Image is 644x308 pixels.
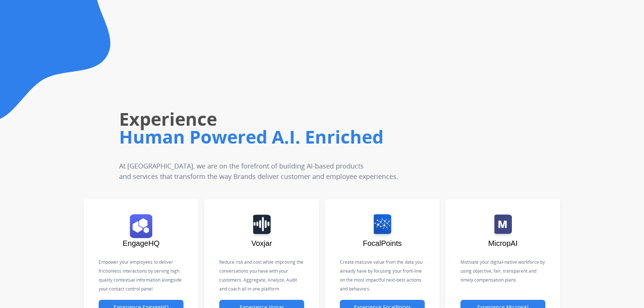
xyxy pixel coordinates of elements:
[119,161,409,182] p: At [GEOGRAPHIC_DATA], we are on the forefront of building AI-based products and services that tra...
[123,239,160,247] span: EngageHQ
[251,239,272,247] span: Voxjar
[460,258,545,285] p: Motivate your digital-native workforce by using objective, fair, transparent and timely compensat...
[253,214,271,238] img: logo
[488,239,518,247] span: MicropAI
[340,258,425,293] p: Create massive value from the data you already have by focusing your front-line on the most impac...
[374,214,391,238] img: logo
[494,214,512,238] img: logo
[99,258,184,293] p: Empower your employees to deliver frictionless interactions by serving high quality contextual in...
[119,125,457,149] h1: Human Powered A.I. Enriched
[119,107,457,131] h1: Experience
[363,239,402,247] span: FocalPoints
[130,214,152,238] img: logo
[219,258,304,293] p: Reduce risk and cost while improving the conversations you have with your customers. Aggregate, A...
